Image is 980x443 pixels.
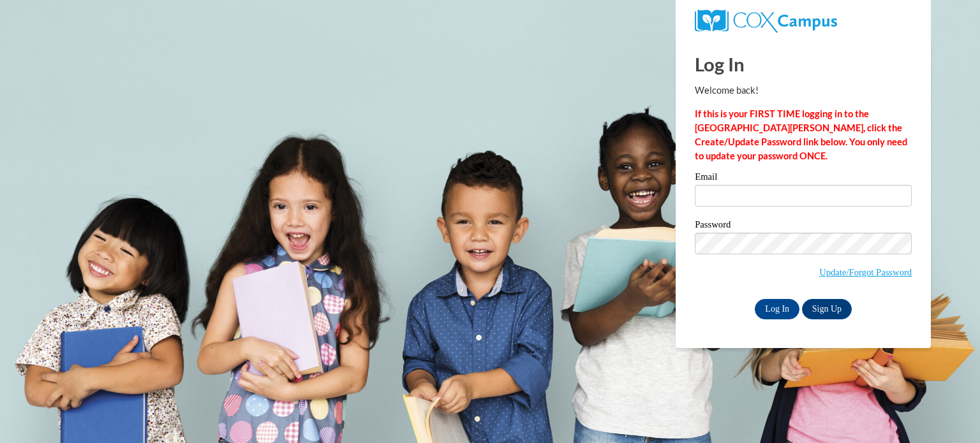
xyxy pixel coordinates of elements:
[695,172,912,185] label: Email
[819,267,912,277] a: Update/Forgot Password
[695,84,912,98] p: Welcome back!
[695,220,912,233] label: Password
[695,108,907,161] strong: If this is your FIRST TIME logging in to the [GEOGRAPHIC_DATA][PERSON_NAME], click the Create/Upd...
[695,15,837,25] a: COX Campus
[755,299,799,319] input: Log In
[695,10,837,33] img: COX Campus
[802,299,852,319] a: Sign Up
[695,51,912,77] h1: Log In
